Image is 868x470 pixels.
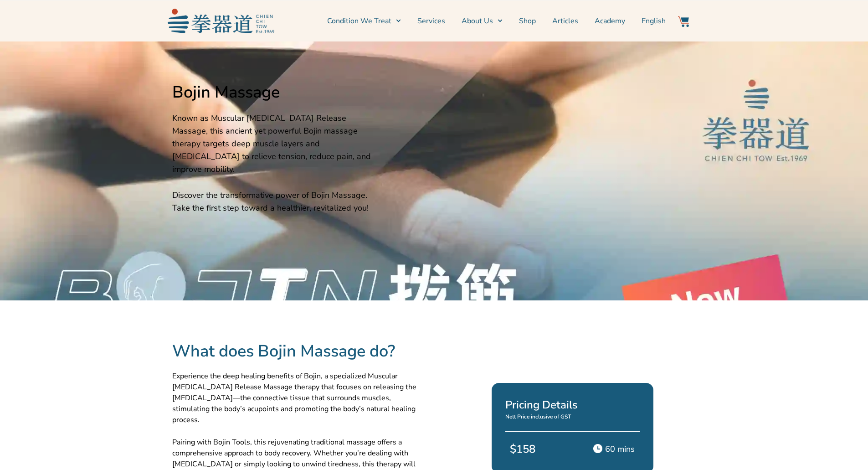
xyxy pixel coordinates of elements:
h2: What does Bojin Massage do? [172,341,424,362]
a: Condition We Treat [327,10,401,32]
span: Discover the transformative power of Bojin Massage. [172,190,367,201]
span: Experience the deep healing benefits of Bojin, a specialized Muscular [MEDICAL_DATA] Release Mass... [172,371,416,425]
nav: Menu [279,10,666,32]
span: Known as Muscular [MEDICAL_DATA] Release Massage, this ancient yet powerful Bojin massage therapy... [172,113,371,175]
p: 60 mins [605,443,635,455]
p: $158 [510,441,565,457]
span: Take the first step toward a healthier, revitalized you! [172,202,369,213]
img: Time Icon [593,444,602,453]
a: Articles [552,10,578,32]
a: Shop [519,10,536,32]
a: Services [417,10,445,32]
h2: Pricing Details [505,397,639,413]
a: Academy [595,10,625,32]
span: English [642,15,666,26]
a: About Us [462,10,503,32]
h2: Bojin Massage [172,83,382,103]
a: English [642,10,666,32]
img: Website Icon-03 [678,16,689,27]
p: Nett Price inclusive of GST [505,413,639,420]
